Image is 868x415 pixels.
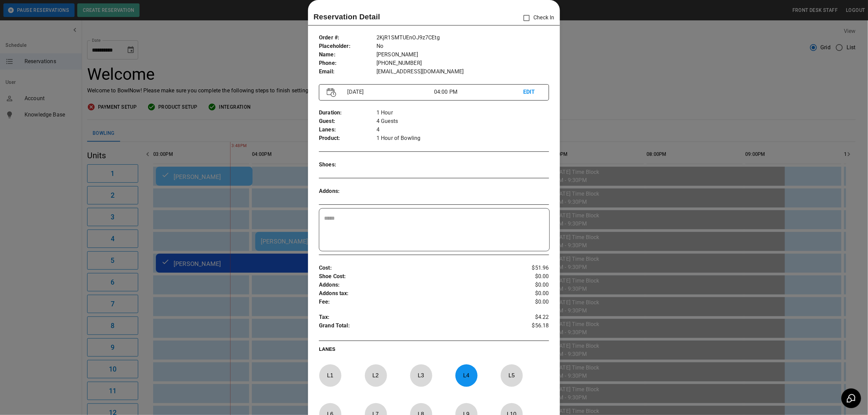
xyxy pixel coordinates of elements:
[519,11,554,25] p: Check In
[455,367,478,383] p: L 4
[376,134,549,143] p: 1 Hour of Bowling
[319,367,341,383] p: L 1
[314,11,380,22] p: Reservation Detail
[376,51,549,59] p: [PERSON_NAME]
[319,289,511,298] p: Addons tax :
[376,117,549,126] p: 4 Guests
[319,272,511,281] p: Shoe Cost :
[511,272,549,281] p: $0.00
[345,88,434,96] p: [DATE]
[511,289,549,298] p: $0.00
[319,134,376,143] p: Product :
[319,68,376,76] p: Email :
[319,281,511,289] p: Addons :
[511,322,549,332] p: $56.18
[500,367,523,383] p: L 5
[319,161,376,169] p: Shoes :
[376,59,549,68] p: [PHONE_NUMBER]
[319,187,376,196] p: Addons :
[376,34,549,42] p: 2KjR1SMTUEnOJ9z7CEtg
[319,313,511,322] p: Tax :
[327,88,336,97] img: Vector
[319,322,511,332] p: Grand Total :
[319,109,376,117] p: Duration :
[319,346,549,355] p: LANES
[434,88,523,96] p: 04:00 PM
[319,42,376,51] p: Placeholder :
[511,264,549,272] p: $51.96
[376,42,549,51] p: No
[511,298,549,306] p: $0.00
[319,34,376,42] p: Order # :
[410,367,432,383] p: L 3
[319,59,376,68] p: Phone :
[319,117,376,126] p: Guest :
[319,264,511,272] p: Cost :
[523,88,541,96] p: EDIT
[376,109,549,117] p: 1 Hour
[376,68,549,76] p: [EMAIL_ADDRESS][DOMAIN_NAME]
[511,313,549,322] p: $4.22
[319,298,511,306] p: Fee :
[365,367,387,383] p: L 2
[319,126,376,134] p: Lanes :
[376,126,549,134] p: 4
[319,51,376,59] p: Name :
[511,281,549,289] p: $0.00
